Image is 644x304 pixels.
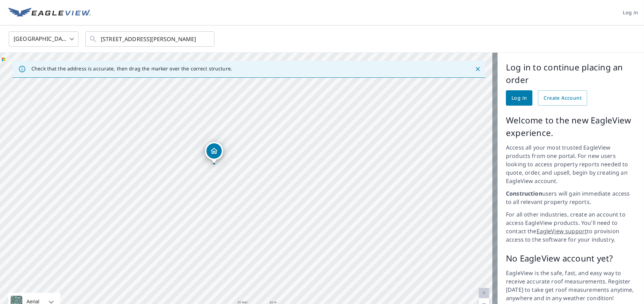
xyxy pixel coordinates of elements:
p: No EagleView account yet? [506,252,636,265]
p: EagleView is the safe, fast, and easy way to receive accurate roof measurements. Register [DATE] ... [506,269,636,302]
a: Log in [506,90,532,106]
p: users will gain immediate access to all relevant property reports. [506,189,636,206]
p: Log in to continue placing an order [506,61,636,86]
p: Check that the address is accurate, then drag the marker over the correct structure. [31,66,232,72]
img: EV Logo [8,8,91,18]
a: EagleView support [537,227,587,235]
p: Access all your most trusted EagleView products from one portal. For new users looking to access ... [506,143,636,185]
button: Close [473,64,482,74]
a: Current Level 20, Zoom In Disabled [479,288,489,298]
p: For all other industries, create an account to access EagleView products. You'll need to contact ... [506,210,636,244]
span: Create Account [544,94,582,102]
div: [GEOGRAPHIC_DATA] [9,29,78,49]
strong: Construction [506,190,542,197]
a: Create Account [538,90,587,106]
p: Welcome to the new EagleView experience. [506,114,636,139]
span: Log in [512,94,527,102]
span: Log in [623,8,638,17]
input: Search by address or latitude-longitude [101,29,200,49]
div: Dropped pin, building 1, Residential property, 6006 Lee Ave Murfreesboro, TN 37129 [205,142,223,164]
